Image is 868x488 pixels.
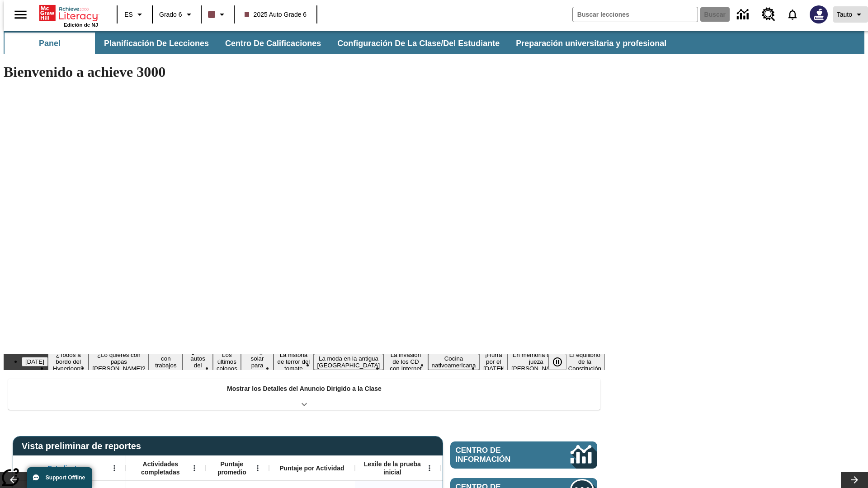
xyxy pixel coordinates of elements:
button: Diapositiva 5 ¿Los autos del futuro? [183,347,212,377]
button: Diapositiva 2 ¿Todos a bordo del Hyperloop? [48,350,89,373]
span: Support Offline [46,474,85,481]
button: Planificación de lecciones [97,33,216,54]
button: Perfil/Configuración [833,6,868,23]
a: Notificaciones [781,3,804,26]
button: Diapositiva 8 La historia de terror del tomate [274,350,313,373]
div: Pausar [548,354,576,370]
button: Support Offline [27,467,92,488]
div: Subbarra de navegación [4,33,675,54]
button: Panel [5,33,95,54]
button: Diapositiva 6 Los últimos colonos [213,350,241,373]
a: Centro de información [731,2,756,27]
span: Edición de NJ [64,22,98,28]
button: Configuración de la clase/del estudiante [330,33,507,54]
span: Puntaje por Actividad [279,464,344,472]
div: Portada [39,3,98,28]
span: Puntaje promedio [210,460,254,476]
button: Lenguaje: ES, Selecciona un idioma [120,6,149,23]
button: Abrir menú [423,461,436,475]
a: Portada [39,4,98,22]
span: Estudiante [48,464,80,472]
button: Carrusel de lecciones, seguir [841,472,868,488]
button: Abrir menú [188,461,201,475]
button: Diapositiva 12 ¡Hurra por el Día de la Constitución! [479,350,508,373]
h1: Bienvenido a achieve 3000 [4,64,605,80]
button: Diapositiva 7 Energía solar para todos [241,347,274,377]
button: Diapositiva 10 La invasión de los CD con Internet [383,350,428,373]
span: ES [124,10,133,19]
button: Abrir el menú lateral [7,1,34,28]
button: Diapositiva 1 Día del Trabajo [22,357,48,366]
button: Centro de calificaciones [218,33,328,54]
input: Buscar campo [573,7,698,22]
span: Vista preliminar de reportes [22,441,146,451]
img: Avatar [810,5,828,23]
button: Abrir menú [251,461,264,475]
button: Grado: Grado 6, Elige un grado [156,6,198,23]
p: Mostrar los Detalles del Anuncio Dirigido a la Clase [227,384,382,394]
button: Diapositiva 3 ¿Lo quieres con papas fritas? [89,350,149,373]
button: Diapositiva 14 El equilibrio de la Constitución [565,350,605,373]
button: Preparación universitaria y profesional [509,33,674,54]
button: Pausar [548,354,566,370]
span: Lexile de la prueba inicial [359,460,425,476]
span: Grado 6 [159,10,182,19]
a: Centro de recursos, Se abrirá en una pestaña nueva. [756,2,781,27]
button: Abrir menú [108,461,121,475]
div: Subbarra de navegación [4,31,864,54]
button: El color de la clase es café oscuro. Cambiar el color de la clase. [204,6,231,23]
span: Tauto [837,10,852,19]
button: Diapositiva 4 Niños con trabajos sucios [149,347,183,377]
span: Actividades completadas [131,460,190,476]
a: Centro de información [450,441,597,469]
button: Diapositiva 9 La moda en la antigua Roma [314,354,384,370]
span: 2025 Auto Grade 6 [245,10,307,19]
button: Escoja un nuevo avatar [804,3,833,26]
div: Mostrar los Detalles del Anuncio Dirigido a la Clase [8,379,600,410]
span: Centro de información [456,446,540,464]
button: Diapositiva 13 En memoria de la jueza O'Connor [508,350,565,373]
button: Diapositiva 11 Cocina nativoamericana [428,354,480,370]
